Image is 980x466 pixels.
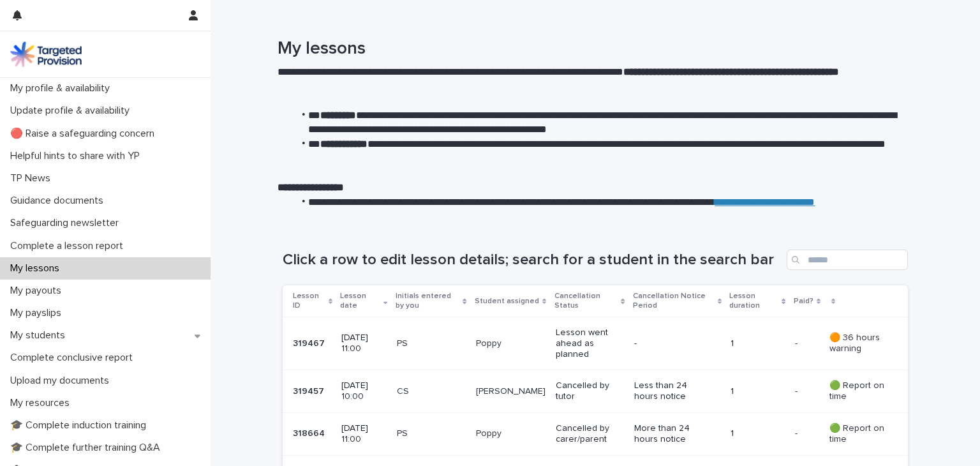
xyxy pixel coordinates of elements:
[341,333,386,354] p: [DATE] 11:00
[731,338,785,349] p: 1
[787,250,908,270] input: Search
[729,289,779,313] p: Lesson duration
[5,307,71,319] p: My payslips
[293,289,325,313] p: Lesson ID
[5,240,133,252] p: Complete a lesson report
[829,423,887,445] p: 🟢 Report on time
[341,380,386,402] p: [DATE] 10:00
[795,426,800,439] p: -
[556,423,624,445] p: Cancelled by carer/parent
[397,386,466,397] p: CS
[5,397,80,409] p: My resources
[278,38,903,60] h1: My lessons
[634,423,705,445] p: More than 24 hours notice
[397,428,466,439] p: PS
[5,128,165,140] p: 🔴 Raise a safeguarding concern
[633,289,715,313] p: Cancellation Notice Period
[634,338,705,349] p: -
[283,317,908,370] tr: 319467319467 [DATE] 11:00PSPoppyLesson went ahead as planned-1-- 🟠 36 hours warning
[476,428,546,439] p: Poppy
[5,285,71,297] p: My payouts
[5,172,61,184] p: TP News
[476,386,546,397] p: [PERSON_NAME]
[5,105,140,117] p: Update profile & availability
[554,289,618,313] p: Cancellation Status
[283,413,908,456] tr: 318664318664 [DATE] 11:00PSPoppyCancelled by carer/parentMore than 24 hours notice1-- 🟢 Report on...
[475,294,539,308] p: Student assigned
[5,329,75,342] p: My students
[5,419,156,432] p: 🎓 Complete induction training
[341,423,386,445] p: [DATE] 11:00
[293,426,327,439] p: 318664
[556,380,624,402] p: Cancelled by tutor
[283,251,782,269] h1: Click a row to edit lesson details; search for a student in the search bar
[293,336,327,349] p: 319467
[5,150,150,162] p: Helpful hints to share with YP
[795,384,800,397] p: -
[340,289,380,313] p: Lesson date
[476,338,546,349] p: Poppy
[829,380,887,402] p: 🟢 Report on time
[5,375,119,387] p: Upload my documents
[283,370,908,413] tr: 319457319457 [DATE] 10:00CS[PERSON_NAME]Cancelled by tutorLess than 24 hours notice1-- 🟢 Report o...
[396,289,460,313] p: Initials entered by you
[397,338,466,349] p: PS
[829,333,887,354] p: 🟠 36 hours warning
[10,41,82,67] img: M5nRWzHhSzIhMunXDL62
[5,262,70,274] p: My lessons
[5,82,120,94] p: My profile & availability
[5,217,129,229] p: Safeguarding newsletter
[794,294,813,308] p: Paid?
[795,336,800,349] p: -
[5,352,143,364] p: Complete conclusive report
[731,428,785,439] p: 1
[293,384,327,397] p: 319457
[634,380,705,402] p: Less than 24 hours notice
[731,386,785,397] p: 1
[556,327,624,359] p: Lesson went ahead as planned
[5,442,170,454] p: 🎓 Complete further training Q&A
[5,195,114,207] p: Guidance documents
